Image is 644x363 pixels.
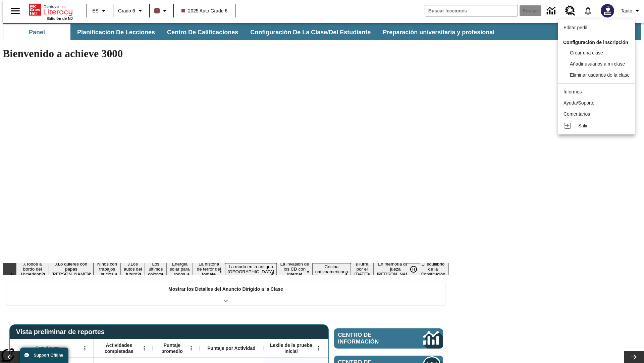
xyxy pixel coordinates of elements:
[570,50,603,55] span: Crear una clase
[563,25,587,30] span: Editar perfil
[563,111,590,117] span: Comentarios
[570,72,630,78] span: Eliminar usuarios de la clase
[563,100,594,106] span: Ayuda/Soporte
[578,123,588,128] span: Salir
[563,89,582,94] span: Informes
[563,40,628,45] span: Configuración de inscripción
[570,61,625,67] span: Añadir usuarios a mi clase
